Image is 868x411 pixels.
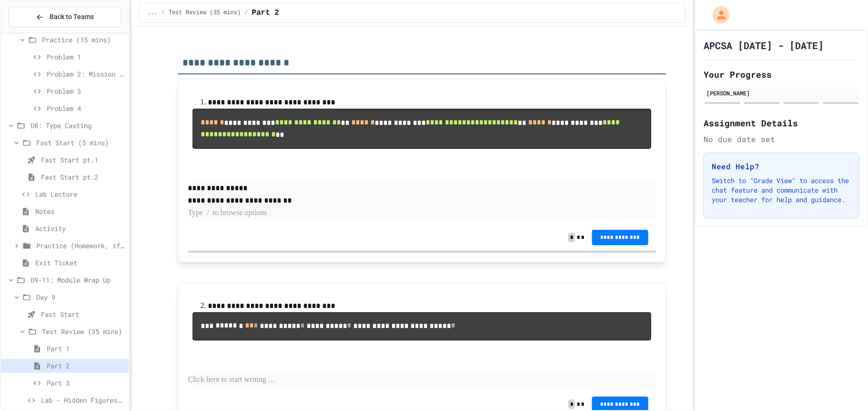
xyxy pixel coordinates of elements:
[47,344,125,354] span: Part 1
[245,9,248,17] span: /
[47,361,125,371] span: Part 2
[42,327,125,337] span: Test Review (35 mins)
[42,35,125,45] span: Practice (15 mins)
[712,161,851,172] h3: Need Help?
[41,172,125,182] span: Fast Start pt.2
[36,241,125,251] span: Practice (Homework, if needed)
[36,138,125,148] span: Fast Start (5 mins)
[35,258,125,268] span: Exit Ticket
[47,52,125,62] span: Problem 1
[147,9,158,17] span: ...
[47,86,125,96] span: Problem 3
[36,292,125,302] span: Day 9
[704,39,824,52] h1: APCSA [DATE] - [DATE]
[47,378,125,388] span: Part 3
[712,176,851,205] p: Switch to "Grade View" to access the chat feature and communicate with your teacher for help and ...
[252,7,279,19] span: Part 2
[31,275,125,285] span: D9-11: Module Wrap Up
[47,103,125,113] span: Problem 4
[35,189,125,199] span: Lab Lecture
[704,68,859,81] h2: Your Progress
[704,116,859,130] h2: Assignment Details
[35,206,125,216] span: Notes
[706,89,857,97] div: [PERSON_NAME]
[50,12,94,22] span: Back to Teams
[704,134,859,145] div: No due date set
[169,9,241,17] span: Test Review (35 mins)
[35,224,125,234] span: Activity
[47,69,125,79] span: Problem 2: Mission Resource Calculator
[703,4,732,26] div: My Account
[41,155,125,165] span: Fast Start pt.1
[41,395,125,405] span: Lab - Hidden Figures: Launch Weight Calculator
[162,9,165,17] span: /
[9,7,121,27] button: Back to Teams
[31,121,125,131] span: D8: Type Casting
[41,309,125,319] span: Fast Start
